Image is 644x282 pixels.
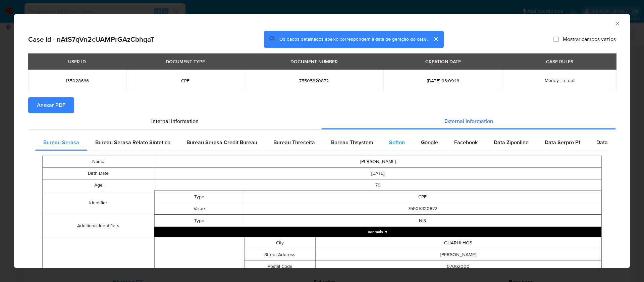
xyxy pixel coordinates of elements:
[244,249,316,260] td: Street Address
[155,203,244,214] td: Value
[28,97,74,113] button: Anexar PDF
[542,56,577,67] div: CASE RULES
[43,191,154,215] td: Identifier
[43,156,154,167] td: Name
[244,203,601,214] td: 75505320872
[36,78,118,84] span: 135028666
[244,191,601,203] td: CPF
[64,56,90,67] div: USER ID
[37,98,65,113] span: Anexar PDF
[154,227,601,237] button: Expand array
[273,138,315,146] span: Bureau Threceita
[244,260,316,272] td: Postal Code
[151,117,199,125] span: Internal information
[316,260,601,272] td: 07062000
[331,138,373,146] span: Bureau Thsystem
[421,56,465,67] div: CREATION DATE
[553,37,559,42] input: Mostrar campos vazios
[563,36,616,43] span: Mostrar campos vazios
[444,117,493,125] span: External information
[43,179,154,191] td: Age
[253,78,375,84] span: 75505320872
[454,138,478,146] span: Facebook
[35,134,609,151] div: Detailed external info
[614,20,620,26] button: Fechar a janela
[134,78,237,84] span: CPF
[494,138,529,146] span: Data Ziponline
[244,237,316,249] td: City
[316,249,601,260] td: [PERSON_NAME]
[316,237,601,249] td: GUARULHOS
[95,138,170,146] span: Bureau Serasa Relato Sintetico
[391,78,495,84] span: [DATE] 03:09:16
[389,138,405,146] span: Softon
[14,14,630,268] div: closure-recommendation-modal
[545,77,575,84] span: Money_in_out
[421,138,438,146] span: Google
[43,138,79,146] span: Bureau Serasa
[43,215,154,237] td: Additional Identifiers
[28,113,616,129] div: Detailed info
[186,138,257,146] span: Bureau Serasa Credit Bureau
[155,191,244,203] td: Type
[154,167,602,179] td: [DATE]
[155,215,244,227] td: Type
[244,215,601,227] td: NIS
[545,138,580,146] span: Data Serpro Pf
[154,156,602,167] td: [PERSON_NAME]
[28,35,154,44] h2: Case Id - nAtS7qVn2cUAMPrGAzCbhqaT
[286,56,342,67] div: DOCUMENT NUMBER
[154,179,602,191] td: 70
[162,56,209,67] div: DOCUMENT TYPE
[596,138,632,146] span: Data Serpro Pj
[428,31,444,47] button: cerrar
[279,36,428,43] span: Os dados detalhados abaixo correspondem à data de geração do caso.
[43,167,154,179] td: Birth Date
